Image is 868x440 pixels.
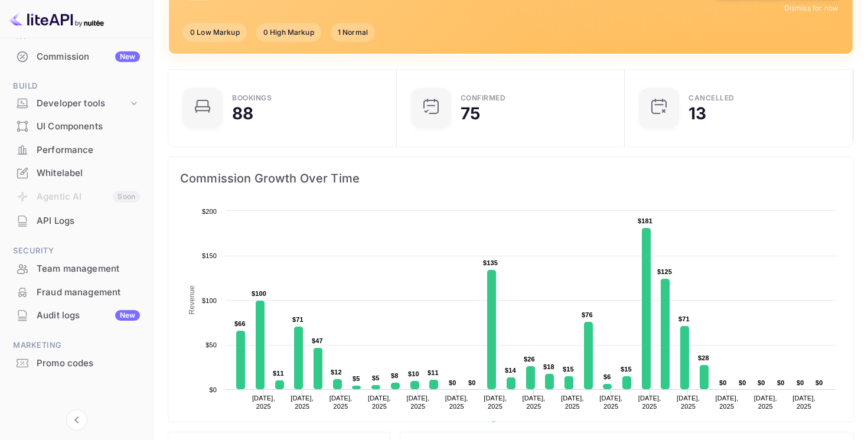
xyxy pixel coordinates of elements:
text: [DATE], 2025 [484,395,507,410]
text: $0 [758,379,765,386]
text: $125 [657,268,672,275]
div: Performance [7,139,146,162]
div: CommissionNew [7,45,146,69]
text: $6 [603,373,611,380]
text: $100 [202,297,217,304]
text: $135 [483,259,498,266]
text: $0 [777,379,785,386]
text: $0 [468,379,476,386]
button: Dismiss for now [784,3,838,14]
text: [DATE], 2025 [599,395,622,410]
div: 13 [688,105,706,122]
text: $26 [524,356,535,363]
text: [DATE], 2025 [329,395,353,410]
div: UI Components [37,120,140,133]
div: Developer tools [37,97,128,110]
div: Performance [37,144,140,157]
a: Audit logsNew [7,304,146,326]
text: Revenue [188,285,196,314]
div: UI Components [7,115,146,138]
a: API Logs [7,210,146,232]
a: Performance [7,139,146,161]
text: $0 [815,379,823,386]
div: 88 [232,105,253,122]
text: [DATE], 2025 [754,395,777,410]
span: Build [7,80,146,93]
text: [DATE], 2025 [561,395,584,410]
text: $0 [719,379,727,386]
text: $0 [449,379,456,386]
div: Audit logs [37,309,140,322]
div: Commission [37,50,140,64]
a: Whitelabel [7,162,146,184]
text: $8 [391,372,399,379]
text: [DATE], 2025 [252,395,275,410]
text: [DATE], 2025 [523,395,546,410]
div: Fraud management [37,286,140,299]
span: 0 Low Markup [183,27,247,38]
text: $181 [638,217,652,224]
text: [DATE], 2025 [792,395,815,410]
div: Confirmed [461,94,506,102]
div: Whitelabel [37,167,140,180]
a: Earnings [7,22,146,44]
div: New [115,310,140,321]
a: UI Components [7,115,146,137]
text: $15 [563,366,574,373]
span: Marketing [7,339,146,352]
text: [DATE], 2025 [677,395,700,410]
text: $76 [582,311,593,318]
text: [DATE], 2025 [406,395,429,410]
text: $5 [353,375,360,382]
a: Promo codes [7,352,146,374]
div: Whitelabel [7,162,146,185]
text: $10 [408,370,419,377]
text: $50 [205,341,217,348]
text: $200 [202,208,217,215]
div: Developer tools [7,93,146,114]
text: $18 [543,363,554,370]
div: Audit logsNew [7,304,146,327]
text: $150 [202,252,217,259]
text: Revenue [501,421,531,429]
text: $66 [234,320,246,327]
a: Fraud management [7,281,146,303]
div: CANCELLED [688,94,735,102]
text: [DATE], 2025 [715,395,738,410]
text: $0 [797,379,804,386]
div: Team management [7,258,146,281]
text: $14 [505,367,517,374]
text: $11 [273,370,284,377]
text: [DATE], 2025 [638,395,661,410]
span: Commission Growth Over Time [180,169,841,188]
div: Promo codes [37,357,140,370]
div: Fraud management [7,281,146,304]
text: $12 [331,369,342,376]
button: Collapse navigation [66,409,87,431]
div: 75 [461,105,480,122]
text: $0 [739,379,746,386]
text: [DATE], 2025 [291,395,314,410]
text: $11 [428,369,439,376]
img: LiteAPI logo [9,9,104,28]
text: $47 [312,337,323,344]
text: $28 [698,354,709,361]
text: $5 [372,374,380,382]
a: Team management [7,258,146,279]
span: 1 Normal [331,27,375,38]
div: Promo codes [7,352,146,375]
div: Team management [37,262,140,276]
div: API Logs [37,214,140,228]
text: $71 [292,316,304,323]
a: CommissionNew [7,45,146,67]
text: $15 [621,366,632,373]
text: $0 [209,386,217,393]
text: $71 [678,315,690,322]
text: $100 [252,290,266,297]
text: [DATE], 2025 [445,395,468,410]
span: 0 High Markup [256,27,321,38]
div: API Logs [7,210,146,233]
text: [DATE], 2025 [368,395,391,410]
span: Security [7,245,146,258]
div: New [115,51,140,62]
